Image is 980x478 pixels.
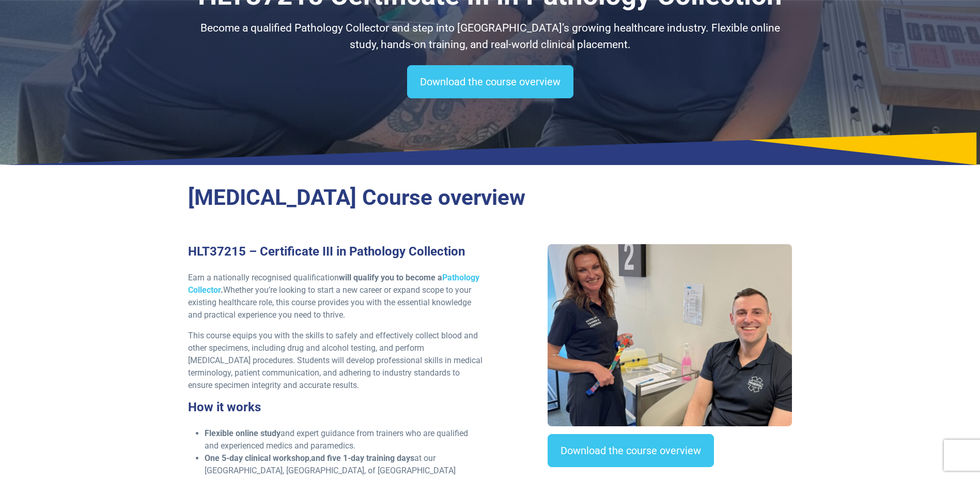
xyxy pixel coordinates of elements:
[205,453,309,463] strong: One 5-day clinical workshop
[188,273,479,295] a: Pathology Collector
[205,428,281,438] strong: Flexible online study
[311,453,414,463] strong: and five 1-day training days
[188,20,792,53] p: Become a qualified Pathology Collector and step into [GEOGRAPHIC_DATA]’s growing healthcare indus...
[205,427,484,452] li: and expert guidance from trainers who are qualified and experienced medics and paramedics.
[188,272,484,321] p: Earn a nationally recognised qualification Whether you’re looking to start a new career or expand...
[188,244,484,259] h3: HLT37215 – Certificate III in Pathology Collection
[188,273,479,295] strong: will qualify you to become a .
[188,330,484,392] p: This course equips you with the skills to safely and effectively collect blood and other specimen...
[188,185,792,211] h2: [MEDICAL_DATA] Course overview
[407,65,573,98] a: Download the course overview
[548,434,714,467] a: Download the course overview
[188,400,484,415] h3: How it works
